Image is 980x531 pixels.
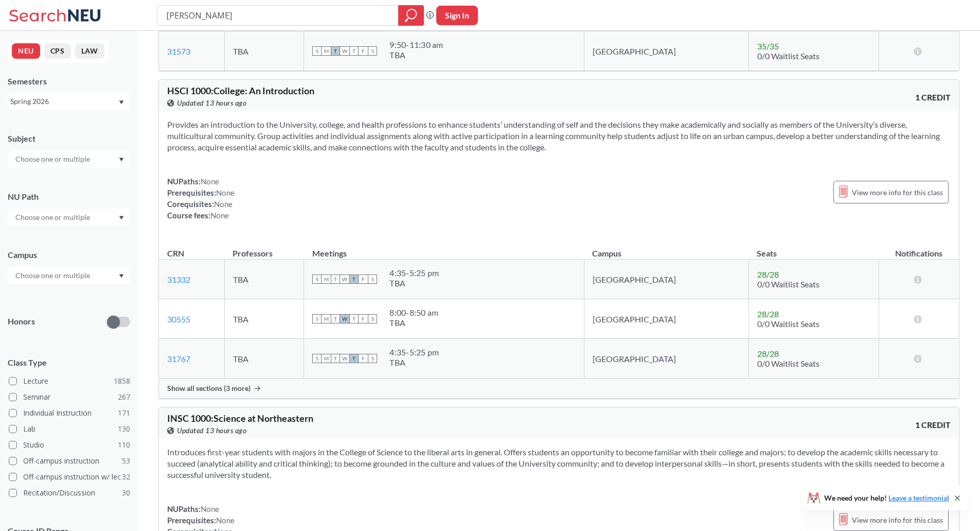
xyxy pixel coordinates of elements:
[12,43,40,59] button: NEU
[224,339,304,379] td: TBA
[584,237,749,260] th: Campus
[322,275,331,284] span: M
[757,349,779,358] span: 28 / 28
[331,314,340,323] span: T
[177,97,246,109] span: Updated 13 hours ago
[359,314,368,323] span: F
[340,314,349,323] span: W
[915,92,951,103] span: 1 CREDIT
[122,487,130,499] span: 30
[389,318,438,328] div: TBA
[888,493,949,502] a: Leave a testimonial
[216,516,235,525] span: None
[340,275,349,284] span: W
[749,237,879,260] th: Seats
[8,316,35,328] p: Honors
[9,422,130,436] label: Lab
[118,439,130,451] span: 110
[436,6,478,25] button: Sign In
[216,188,235,197] span: None
[201,177,219,186] span: None
[389,357,439,368] div: TBA
[119,100,124,105] svg: Dropdown arrow
[9,454,130,468] label: Off-campus instruction
[349,46,359,56] span: T
[852,186,943,199] span: View more info for this class
[118,423,130,435] span: 130
[9,470,130,484] label: Off-campus instruction w/ lec
[368,354,377,363] span: S
[389,347,439,357] div: 4:35 - 5:25 pm
[322,46,331,56] span: M
[757,309,779,319] span: 28 / 28
[167,413,313,424] span: INSC 1000 : Science at Northeastern
[119,216,124,220] svg: Dropdown arrow
[118,391,130,403] span: 267
[331,275,340,284] span: T
[8,76,130,87] div: Semesters
[224,237,304,260] th: Professors
[915,419,951,431] span: 1 CREDIT
[9,486,130,500] label: Recitation/Discussion
[368,314,377,323] span: S
[8,191,130,202] div: NU Path
[389,268,439,278] div: 4:35 - 5:25 pm
[10,211,97,224] input: Choose one or multiple
[389,278,439,288] div: TBA
[349,354,359,363] span: T
[8,93,130,110] div: Spring 2026Dropdown arrow
[167,354,190,364] a: 31767
[368,46,377,56] span: S
[322,314,331,323] span: M
[210,211,229,220] span: None
[167,314,190,324] a: 30555
[122,471,130,483] span: 32
[8,267,130,284] div: Dropdown arrow
[312,46,322,56] span: S
[389,50,443,60] div: TBA
[167,248,184,259] div: CRN
[349,314,359,323] span: T
[304,237,584,260] th: Meetings
[9,438,130,452] label: Studio
[757,358,819,368] span: 0/0 Waitlist Seats
[8,150,130,168] div: Dropdown arrow
[389,307,438,318] div: 8:00 - 8:50 am
[757,51,819,61] span: 0/0 Waitlist Seats
[177,425,246,436] span: Updated 13 hours ago
[359,275,368,284] span: F
[584,260,749,299] td: [GEOGRAPHIC_DATA]
[9,406,130,420] label: Individual Instruction
[359,354,368,363] span: F
[167,46,190,56] a: 31573
[8,357,130,368] span: Class Type
[368,275,377,284] span: S
[167,176,235,221] div: NUPaths: Prerequisites: Corequisites: Course fees:
[119,274,124,278] svg: Dropdown arrow
[10,269,97,282] input: Choose one or multiple
[119,158,124,162] svg: Dropdown arrow
[757,41,779,51] span: 35 / 35
[224,31,304,71] td: TBA
[10,153,97,165] input: Choose one or multiple
[75,43,104,59] button: LAW
[214,199,233,209] span: None
[9,390,130,404] label: Seminar
[340,354,349,363] span: W
[10,96,118,107] div: Spring 2026
[331,46,340,56] span: T
[389,40,443,50] div: 9:50 - 11:30 am
[852,513,943,526] span: View more info for this class
[312,314,322,323] span: S
[349,275,359,284] span: T
[757,269,779,279] span: 28 / 28
[167,85,314,96] span: HSCI 1000 : College: An Introduction
[757,279,819,289] span: 0/0 Waitlist Seats
[584,339,749,379] td: [GEOGRAPHIC_DATA]
[167,119,951,153] section: Provides an introduction to the University, college, and health professions to enhance students’ ...
[312,275,322,284] span: S
[8,133,130,144] div: Subject
[165,7,391,24] input: Class, professor, course number, "phrase"
[757,319,819,329] span: 0/0 Waitlist Seats
[167,275,190,284] a: 31332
